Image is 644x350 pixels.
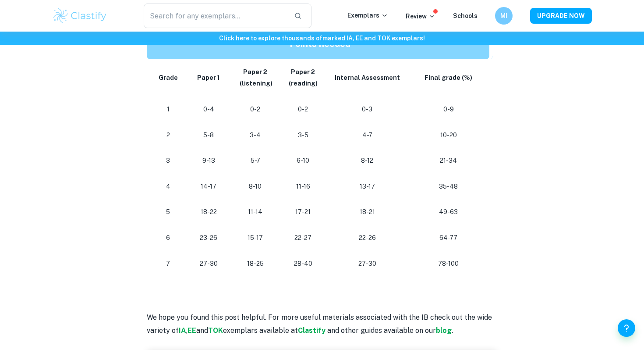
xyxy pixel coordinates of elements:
[425,74,472,81] strong: Final grade (%)
[159,74,178,81] strong: Grade
[157,104,179,115] p: 1
[287,181,320,193] p: 11-16
[238,181,272,193] p: 8-10
[238,155,272,167] p: 5-7
[287,129,320,141] p: 3-5
[238,206,272,218] p: 11-14
[2,33,642,43] h6: Click here to explore thousands of marked IA, EE and TOK exemplars !
[179,326,186,335] a: IA
[197,74,220,81] strong: Paper 1
[298,326,327,335] a: Clastify
[287,155,320,167] p: 6-10
[287,104,320,115] p: 0-2
[193,155,224,167] p: 9-13
[334,258,401,270] p: 27-30
[193,104,224,115] p: 0-4
[436,326,452,335] a: blog
[238,232,272,244] p: 15-17
[238,68,272,87] strong: Paper 2 (listening)
[193,206,224,218] p: 18-22
[238,129,272,141] p: 3-4
[415,232,482,244] p: 64-77
[618,319,635,337] button: Help and Feedback
[238,104,272,115] p: 0-2
[287,258,320,270] p: 28-40
[157,232,179,244] p: 6
[157,258,179,270] p: 7
[334,104,401,115] p: 0-3
[208,326,223,335] a: TOK
[334,206,401,218] p: 18-21
[52,7,108,25] img: Clastify logo
[335,74,400,81] strong: Internal Assessment
[530,8,592,24] button: UPGRADE NOW
[193,181,224,193] p: 14-17
[157,181,179,193] p: 4
[298,326,326,335] strong: Clastify
[334,155,401,167] p: 8-12
[290,39,350,49] strong: Points needed
[453,12,478,19] a: Schools
[415,155,482,167] p: 21-34
[157,155,179,167] p: 3
[287,206,320,218] p: 17-21
[238,258,272,270] p: 18-25
[287,232,320,244] p: 22-27
[406,11,435,21] p: Review
[144,4,287,28] input: Search for any exemplars...
[193,129,224,141] p: 5-8
[334,181,401,193] p: 13-17
[193,258,224,270] p: 27-30
[334,232,401,244] p: 22-26
[188,326,196,335] a: EE
[415,258,482,270] p: 78-100
[415,104,482,115] p: 0-9
[415,129,482,141] p: 10-20
[495,7,513,25] button: MI
[193,232,224,244] p: 23-26
[157,129,179,141] p: 2
[415,206,482,218] p: 49-63
[157,206,179,218] p: 5
[147,311,497,338] p: We hope you found this post helpful. For more useful materials associated with the IB check out t...
[499,11,509,21] h6: MI
[347,11,388,20] p: Exemplars
[334,129,401,141] p: 4-7
[289,68,318,87] strong: Paper 2 (reading)
[415,181,482,193] p: 35-48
